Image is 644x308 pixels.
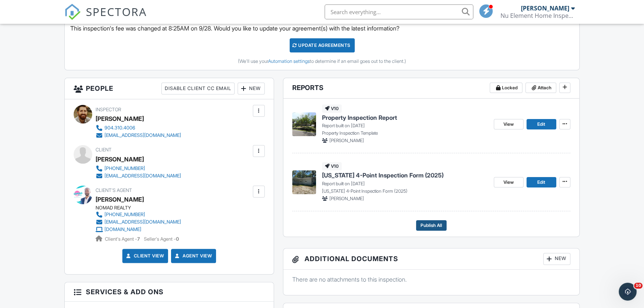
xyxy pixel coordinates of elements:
iframe: Intercom live chat [619,283,637,301]
div: [EMAIL_ADDRESS][DOMAIN_NAME] [104,132,181,138]
a: Agent View [174,252,212,260]
a: [EMAIL_ADDRESS][DOMAIN_NAME] [96,172,181,180]
div: This inspection's fee was changed at 8:25AM on 9/28. Would you like to update your agreement(s) w... [65,19,579,70]
div: [PHONE_NUMBER] [104,166,145,171]
h3: People [65,78,273,99]
a: 904.310.4006 [96,124,181,132]
p: There are no attachments to this inspection. [292,275,570,283]
a: [EMAIL_ADDRESS][DOMAIN_NAME] [96,218,181,226]
h3: Services & Add ons [65,282,273,302]
span: Client's Agent [96,187,132,193]
div: [DOMAIN_NAME] [104,227,141,232]
div: [PERSON_NAME] [521,4,569,12]
div: (We'll use your to determine if an email goes out to the client.) [70,58,574,64]
h3: Additional Documents [283,248,579,270]
span: Client's Agent - [105,236,141,242]
div: New [543,253,570,265]
a: Automation settings [268,58,310,64]
a: [PHONE_NUMBER] [96,211,181,218]
img: The Best Home Inspection Software - Spectora [64,4,81,20]
div: Disable Client CC Email [161,83,235,94]
a: SPECTORA [64,10,147,26]
span: Seller's Agent - [144,236,179,242]
a: [PHONE_NUMBER] [96,165,181,172]
a: [PERSON_NAME] [96,194,144,205]
span: Client [96,147,112,153]
div: Nu Element Home Inspection, LLC [500,12,575,19]
div: New [238,83,265,94]
span: 10 [634,283,643,289]
div: [PERSON_NAME] [96,113,144,124]
div: [EMAIL_ADDRESS][DOMAIN_NAME] [104,173,181,179]
a: Client View [125,252,164,260]
div: [PERSON_NAME] [96,154,144,165]
a: [DOMAIN_NAME] [96,226,181,233]
span: SPECTORA [86,4,147,19]
strong: 7 [137,236,140,242]
div: NOMAD REALTY [96,205,187,211]
strong: 0 [176,236,179,242]
div: 904.310.4006 [104,125,135,131]
input: Search everything... [325,4,473,19]
span: Inspector [96,107,121,112]
div: Update Agreements [290,38,355,52]
div: [PHONE_NUMBER] [104,212,145,218]
div: [EMAIL_ADDRESS][DOMAIN_NAME] [104,219,181,225]
a: [EMAIL_ADDRESS][DOMAIN_NAME] [96,132,181,139]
